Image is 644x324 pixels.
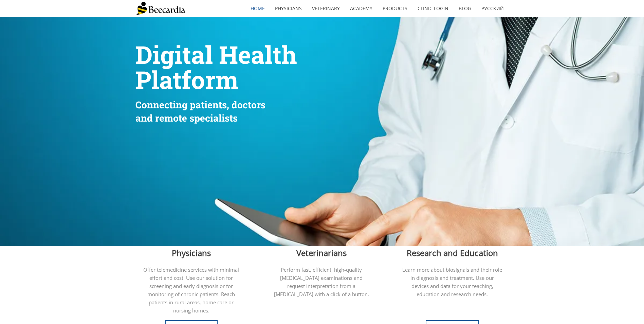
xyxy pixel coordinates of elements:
span: Platform [135,64,238,96]
a: Products [378,1,412,16]
span: Offer telemedicine services with minimal effort and cost. Use our solution for screening and earl... [143,266,239,314]
a: Veterinary [307,1,345,16]
span: Research and Education [407,247,498,258]
a: Physicians [270,1,307,16]
span: Physicians [172,247,211,258]
img: Beecardia [135,2,185,15]
span: Perform fast, efficient, high-quality [MEDICAL_DATA] examinations and request interpretation from... [274,266,369,298]
span: Digital Health [135,38,297,71]
span: Connecting patients, doctors [135,98,265,111]
span: and remote specialists [135,112,238,124]
span: Veterinarians [296,247,347,258]
a: Русский [476,1,509,16]
a: Academy [345,1,378,16]
a: home [245,1,270,16]
a: Clinic Login [412,1,454,16]
span: Learn more about biosignals and their role in diagnosis and treatment. Use our devices and data f... [402,266,502,298]
a: Blog [454,1,476,16]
